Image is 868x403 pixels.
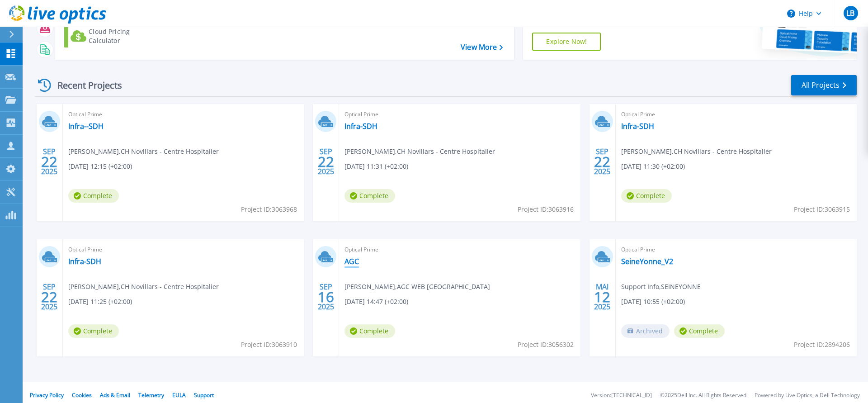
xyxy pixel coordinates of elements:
[594,158,610,166] span: 22
[594,280,611,313] div: MAI 2025
[68,122,104,131] a: Infra--SDH
[172,391,186,399] a: EULA
[317,145,335,178] div: SEP 2025
[35,74,134,96] div: Recent Projects
[621,257,673,266] a: SeineYonne_V2
[518,204,574,214] span: Project ID: 3063916
[344,109,575,119] span: Optical Prime
[344,122,377,131] a: Infra-SDH
[68,161,132,171] span: [DATE] 12:15 (+02:00)
[68,282,219,292] span: [PERSON_NAME] , CH Novillars - Centre Hospitalier
[621,109,851,119] span: Optical Prime
[594,145,611,178] div: SEP 2025
[318,293,334,301] span: 16
[41,145,58,178] div: SEP 2025
[621,189,672,203] span: Complete
[41,158,57,166] span: 22
[344,282,490,292] span: [PERSON_NAME] , AGC WEB [GEOGRAPHIC_DATA]
[461,43,503,52] a: View More
[344,189,395,203] span: Complete
[317,280,335,313] div: SEP 2025
[68,109,298,119] span: Optical Prime
[660,393,746,398] li: © 2025 Dell Inc. All Rights Reserved
[794,204,850,214] span: Project ID: 3063915
[68,297,132,307] span: [DATE] 11:25 (+02:00)
[594,293,610,301] span: 12
[344,147,495,156] span: [PERSON_NAME] , CH Novillars - Centre Hospitalier
[621,324,670,338] span: Archived
[89,27,161,45] div: Cloud Pricing Calculator
[68,189,119,203] span: Complete
[138,391,164,399] a: Telemetry
[344,257,359,266] a: AGC
[344,324,395,338] span: Complete
[621,245,851,255] span: Optical Prime
[621,161,685,171] span: [DATE] 11:30 (+02:00)
[194,391,214,399] a: Support
[755,393,860,398] li: Powered by Live Optics, a Dell Technology
[532,33,601,51] a: Explore Now!
[241,340,297,350] span: Project ID: 3063910
[794,340,850,350] span: Project ID: 2894206
[621,297,685,307] span: [DATE] 10:55 (+02:00)
[344,245,575,255] span: Optical Prime
[621,147,772,156] span: [PERSON_NAME] , CH Novillars - Centre Hospitalier
[41,280,58,313] div: SEP 2025
[68,245,298,255] span: Optical Prime
[344,297,408,307] span: [DATE] 14:47 (+02:00)
[621,122,654,131] a: Infra-SDH
[68,147,219,156] span: [PERSON_NAME] , CH Novillars - Centre Hospitalier
[30,391,64,399] a: Privacy Policy
[791,75,857,95] a: All Projects
[68,257,101,266] a: Infra-SDH
[674,324,725,338] span: Complete
[344,161,408,171] span: [DATE] 11:31 (+02:00)
[68,324,119,338] span: Complete
[318,158,334,166] span: 22
[241,204,297,214] span: Project ID: 3063968
[64,25,165,47] a: Cloud Pricing Calculator
[621,282,701,292] span: Support Info , SEINEYONNE
[846,9,854,17] span: LB
[518,340,574,350] span: Project ID: 3056302
[41,293,57,301] span: 22
[100,391,130,399] a: Ads & Email
[591,393,652,398] li: Version: [TECHNICAL_ID]
[72,391,92,399] a: Cookies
